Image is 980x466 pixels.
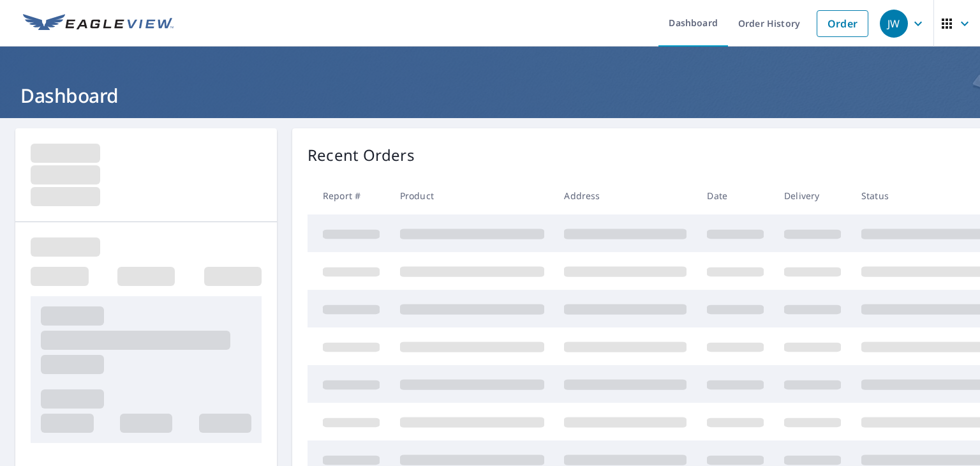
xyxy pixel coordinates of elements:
th: Date [697,177,774,214]
div: JW [880,10,908,38]
th: Address [554,177,697,214]
p: Recent Orders [308,144,415,167]
h1: Dashboard [15,82,965,109]
th: Report # [308,177,390,214]
th: Delivery [774,177,851,214]
a: Order [817,10,868,37]
img: EV Logo [23,14,174,33]
th: Product [390,177,554,214]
